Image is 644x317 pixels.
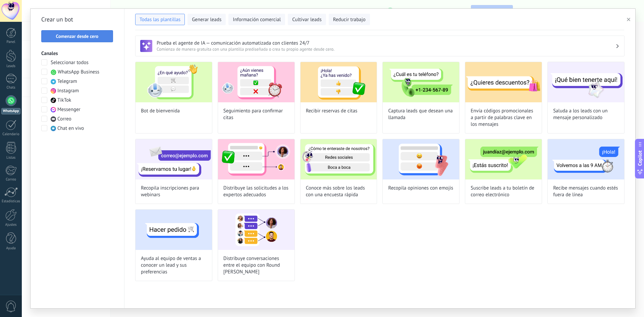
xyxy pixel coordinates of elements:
span: Saluda a los leads con un mensaje personalizado [553,108,619,121]
img: Conoce más sobre los leads con una encuesta rápida [301,139,377,179]
img: Distribuye conversaciones entre el equipo con Round Robin [218,210,294,250]
img: Bot de bienvenida [136,62,212,102]
button: Reducir trabajo [329,14,370,25]
span: Bot de bienvenida [141,108,180,114]
img: Envía códigos promocionales a partir de palabras clave en los mensajes [465,62,542,102]
span: Messenger [57,106,80,113]
span: Reducir trabajo [333,16,366,23]
div: Panel [1,40,21,44]
span: Conoce más sobre los leads con una encuesta rápida [306,185,372,198]
button: Cultivar leads [288,14,326,25]
h2: Crear un bot [41,14,113,25]
span: Distribuye conversaciones entre el equipo con Round [PERSON_NAME] [223,255,289,275]
span: Todas las plantillas [140,16,180,23]
img: Recopila opiniones con emojis [383,139,459,179]
span: Envía códigos promocionales a partir de palabras clave en los mensajes [471,108,536,128]
span: Comienza de manera gratuita con una plantilla prediseñada o crea tu propio agente desde cero. [157,46,615,52]
span: Chat en vivo [57,125,84,132]
span: Cultivar leads [292,16,321,23]
span: Captura leads que desean una llamada [388,108,454,121]
button: Información comercial [228,14,285,25]
span: WhatsApp Business [58,69,99,75]
span: Seguimiento para confirmar citas [223,108,289,121]
span: Copilot [637,150,643,166]
img: Captura leads que desean una llamada [383,62,459,102]
img: Distribuye las solicitudes a los expertos adecuados [218,139,294,179]
span: Recibir reservas de citas [306,108,358,114]
img: Seguimiento para confirmar citas [218,62,294,102]
h3: Prueba el agente de IA — comunicación automatizada con clientes 24/7 [157,40,615,46]
button: Todas las plantillas [135,14,185,25]
button: Generar leads [187,14,226,25]
span: Recopila opiniones con emojis [388,185,453,192]
img: Recopila inscripciones para webinars [136,139,212,179]
span: Seleccionar todos [51,59,89,66]
div: Estadísticas [1,199,21,204]
div: Correo [1,177,21,182]
div: Ayuda [1,246,21,251]
div: Chats [1,86,21,90]
span: Instagram [57,88,79,94]
div: Listas [1,156,21,160]
img: Ayuda al equipo de ventas a conocer un lead y sus preferencias [136,210,212,250]
button: Comenzar desde cero [41,30,113,42]
span: Comenzar desde cero [56,34,99,39]
span: Telegram [57,78,77,85]
span: Recibe mensajes cuando estés fuera de línea [553,185,619,198]
div: WhatsApp [1,108,20,114]
img: Recibir reservas de citas [301,62,377,102]
img: Suscribe leads a tu boletín de correo electrónico [465,139,542,179]
span: Distribuye las solicitudes a los expertos adecuados [223,185,289,198]
div: Calendario [1,132,21,137]
img: Saluda a los leads con un mensaje personalizado [548,62,624,102]
div: Leads [1,64,21,68]
span: Ayuda al equipo de ventas a conocer un lead y sus preferencias [141,255,207,275]
img: Recibe mensajes cuando estés fuera de línea [548,139,624,179]
span: Recopila inscripciones para webinars [141,185,207,198]
span: Información comercial [233,16,281,23]
span: TikTok [57,97,71,104]
span: Correo [57,116,71,122]
span: Suscribe leads a tu boletín de correo electrónico [471,185,536,198]
h3: Canales [41,50,113,57]
div: Ajustes [1,223,21,227]
span: Generar leads [192,16,221,23]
